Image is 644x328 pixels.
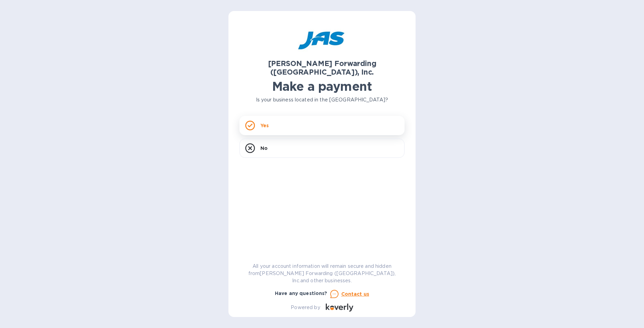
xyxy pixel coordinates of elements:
[239,96,405,103] p: Is your business located in the [GEOGRAPHIC_DATA]?
[239,263,405,284] p: All your account information will remain secure and hidden from [PERSON_NAME] Forwarding ([GEOGRA...
[275,291,328,296] b: Have any questions?
[239,79,405,94] h1: Make a payment
[291,304,320,311] p: Powered by
[260,122,269,129] p: Yes
[341,291,369,297] u: Contact us
[260,145,268,152] p: No
[268,59,376,76] b: [PERSON_NAME] Forwarding ([GEOGRAPHIC_DATA]), Inc.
